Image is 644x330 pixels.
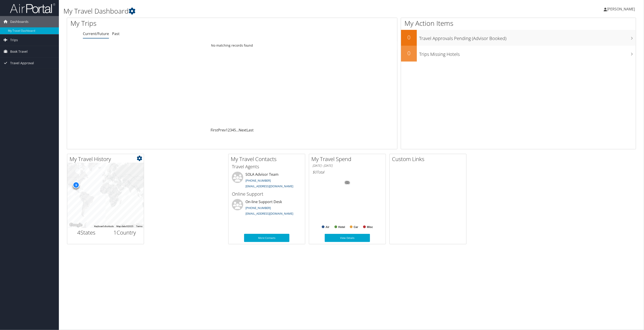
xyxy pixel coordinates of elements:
[312,170,382,175] h6: Total
[10,34,18,46] span: Trips
[94,225,114,228] button: Keyboard shortcuts
[10,57,34,69] span: Travel Approval
[67,41,397,50] td: No matching records found
[218,128,226,133] a: Prev
[226,128,228,133] a: 1
[236,128,239,133] span: …
[68,222,83,228] a: Open this area in Google Maps (opens a new window)
[70,155,144,163] h2: My Travel History
[230,128,232,133] a: 3
[116,225,133,228] span: Map data ©2025
[68,222,83,228] img: Google
[338,226,345,229] text: Hotel
[70,19,256,28] h1: My Trips
[401,33,417,41] h2: 0
[230,199,304,218] li: On-line Support Desk
[113,229,117,236] span: 1
[401,49,417,57] h2: 0
[392,155,466,163] h2: Custom Links
[419,33,636,42] h3: Travel Approvals Pending (Advisor Booked)
[245,184,293,188] a: [EMAIL_ADDRESS][DOMAIN_NAME]
[325,234,370,242] a: View Details
[607,7,635,12] span: [PERSON_NAME]
[312,164,382,168] h6: [DATE] - [DATE]
[228,128,230,133] a: 2
[247,128,254,133] a: Last
[10,16,29,27] span: Dashboards
[109,229,140,236] h2: Country
[211,128,218,133] a: First
[83,31,109,36] a: Current/Future
[346,181,349,184] tspan: 0%
[401,46,636,62] a: 0Trips Missing Hotels
[63,6,447,16] h1: My Travel Dashboard
[232,164,302,170] h3: Travel Agents
[231,155,305,163] h2: My Travel Contacts
[311,155,386,163] h2: My Travel Spend
[10,46,28,57] span: Book Travel
[367,226,373,229] text: Misc
[312,170,317,175] span: $0
[71,229,102,236] h2: States
[232,191,302,197] h3: Online Support
[245,206,271,210] a: [PHONE_NUMBER]
[112,31,120,36] a: Past
[234,128,236,133] a: 5
[73,182,79,188] div: 9
[10,3,55,14] img: airportal-logo.png
[77,229,81,236] span: 4
[239,128,247,133] a: Next
[244,234,289,242] a: More Contacts
[136,225,142,228] a: Terms (opens in new tab)
[604,2,639,16] a: [PERSON_NAME]
[401,19,636,28] h1: My Action Items
[245,211,293,216] a: [EMAIL_ADDRESS][DOMAIN_NAME]
[245,178,271,183] a: [PHONE_NUMBER]
[419,49,636,57] h3: Trips Missing Hotels
[401,30,636,46] a: 0Travel Approvals Pending (Advisor Booked)
[354,226,358,229] text: Car
[232,128,234,133] a: 4
[326,226,329,229] text: Air
[230,172,304,190] li: SOLA Advisor Team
